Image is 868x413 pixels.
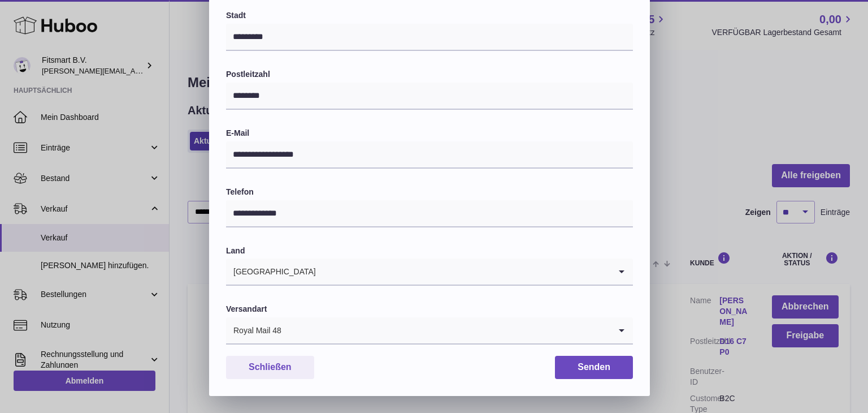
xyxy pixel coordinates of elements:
button: Schließen [226,356,314,379]
div: Search for option [226,259,633,286]
div: Search for option [226,317,633,345]
input: Search for option [316,259,610,285]
label: E-Mail [226,128,633,139]
span: [GEOGRAPHIC_DATA] [226,259,316,285]
label: Postleitzahl [226,69,633,80]
input: Search for option [282,317,610,343]
span: Royal Mail 48 [226,317,282,343]
label: Telefon [226,187,633,197]
button: Senden [555,356,633,379]
label: Versandart [226,304,633,315]
label: Land [226,246,633,256]
label: Stadt [226,10,633,21]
